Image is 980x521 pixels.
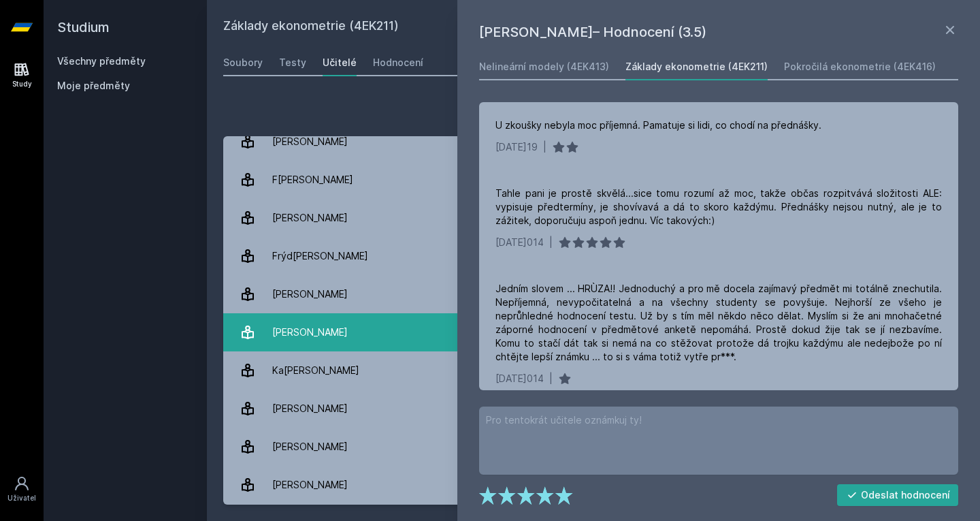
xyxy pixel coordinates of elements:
[543,140,546,154] div: |
[272,204,348,232] div: [PERSON_NAME]
[223,275,964,313] a: [PERSON_NAME] 3 hodnocení 4.7
[272,242,368,270] div: Frýd[PERSON_NAME]
[272,433,348,460] div: [PERSON_NAME]
[495,119,821,132] div: U zkoušky nebyla moc příjemná. Pamatuje si lidi, co chodí na přednášky.
[272,319,348,346] div: [PERSON_NAME]
[223,16,811,38] h2: Základy ekonometrie (4EK211)
[495,372,544,385] div: [DATE]014
[223,390,964,428] a: [PERSON_NAME] 3 hodnocení 5.0
[57,79,130,93] span: Moje předměty
[272,128,348,155] div: [PERSON_NAME]
[495,187,942,227] div: Tahle pani je prostě skvělá...sice tomu rozumí až moc, takže občas rozpitvává složitosti ALE: vyp...
[495,236,544,249] div: [DATE]014
[549,372,553,385] div: |
[3,54,41,96] a: Study
[223,199,964,237] a: [PERSON_NAME] 1 hodnocení 5.0
[373,56,423,69] div: Hodnocení
[12,79,32,89] div: Study
[223,466,964,504] a: [PERSON_NAME] 6 hodnocení 4.3
[223,49,263,76] a: Soubory
[495,140,538,154] div: [DATE]19
[272,357,359,384] div: Ka[PERSON_NAME]
[223,351,964,390] a: Ka[PERSON_NAME] 2 hodnocení 2.5
[323,49,357,76] a: Učitelé
[323,56,357,69] div: Učitelé
[223,313,964,351] a: [PERSON_NAME] 2 hodnocení 5.0
[279,49,306,76] a: Testy
[272,281,348,308] div: [PERSON_NAME]
[223,161,964,199] a: F[PERSON_NAME] 2 hodnocení 5.0
[279,56,306,69] div: Testy
[549,236,553,249] div: |
[57,55,146,67] a: Všechny předměty
[3,469,41,510] a: Uživatel
[223,428,964,466] a: [PERSON_NAME] 25 hodnocení 3.5
[223,123,964,161] a: [PERSON_NAME] 1 hodnocení 3.0
[7,493,36,503] div: Uživatel
[837,484,959,506] button: Odeslat hodnocení
[495,282,942,364] div: Jedním slovem ... HRÙZA!! Jednoduchý a pro mě docela zajímavý předmět mi totálně znechutila. Nepř...
[223,56,263,69] div: Soubory
[272,166,353,193] div: F[PERSON_NAME]
[272,395,348,422] div: [PERSON_NAME]
[272,471,348,499] div: [PERSON_NAME]
[373,49,423,76] a: Hodnocení
[223,237,964,275] a: Frýd[PERSON_NAME] 5 hodnocení 4.6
